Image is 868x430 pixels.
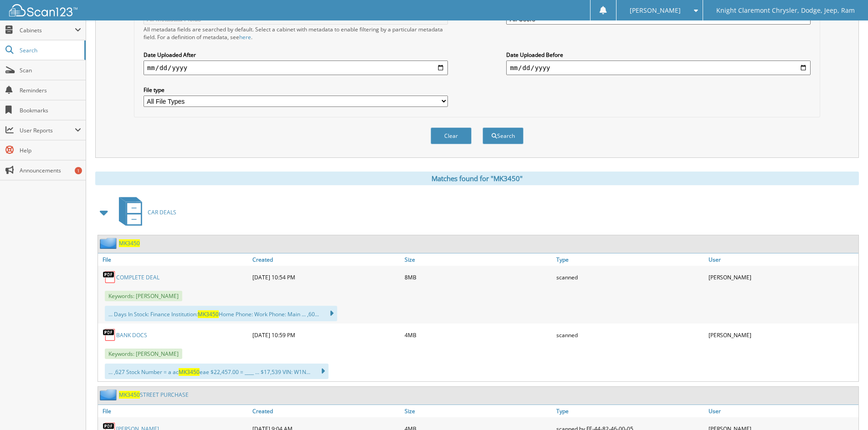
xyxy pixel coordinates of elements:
img: scan123-logo-white.svg [9,4,77,16]
input: end [506,61,811,75]
img: folder2.png [100,389,119,400]
div: ... ,627 Stock Number = a ac eae $22,457.00 = ____ ... $17,539 VIN: W1N... [105,364,329,379]
a: Created [250,253,402,266]
div: [PERSON_NAME] [706,326,858,344]
div: [DATE] 10:59 PM [250,326,402,344]
span: [PERSON_NAME] [630,8,681,13]
span: Search [20,46,80,54]
a: MK3450 [119,239,140,247]
span: Keywords: [PERSON_NAME] [105,291,182,301]
div: scanned [554,268,706,286]
div: All metadata fields are searched by default. Select a cabinet with metadata to enable filtering b... [144,25,448,41]
a: MK3450STREET PURCHASE [119,391,189,399]
div: Matches found for "MK3450" [95,172,859,185]
span: Knight Claremont Chrysler, Dodge, Jeep, Ram [716,8,855,13]
img: PDF.png [103,270,116,284]
a: File [98,253,250,266]
a: Type [554,405,706,417]
a: Type [554,253,706,266]
a: COMPLETE DEAL [116,273,159,281]
span: Bookmarks [20,106,81,114]
span: Scan [20,66,81,74]
div: 8MB [402,268,555,286]
a: Size [402,253,555,266]
label: Date Uploaded Before [506,51,811,59]
a: CAR DEALS [113,194,176,230]
span: Announcements [20,167,81,174]
a: here [239,33,251,41]
label: Date Uploaded After [144,51,448,59]
div: 4MB [402,326,555,344]
span: MK3450 [119,391,140,399]
button: Clear [431,127,472,144]
label: File type [144,86,448,94]
span: CAR DEALS [148,208,176,216]
a: File [98,405,250,417]
a: Created [250,405,402,417]
a: User [706,253,858,266]
div: [PERSON_NAME] [706,268,858,286]
span: Cabinets [20,26,75,34]
a: User [706,405,858,417]
button: Search [483,127,524,144]
span: Keywords: [PERSON_NAME] [105,349,182,359]
div: [DATE] 10:54 PM [250,268,402,286]
span: Reminders [20,86,81,94]
span: MK3450 [198,310,219,318]
div: 1 [75,167,82,174]
a: Size [402,405,555,417]
span: MK3450 [179,368,200,376]
div: ... Days In Stock: Finance Institution: Home Phone: Work Phone: Main ... ,60... [105,306,337,321]
input: start [144,61,448,75]
a: BANK DOCS [116,331,147,339]
span: User Reports [20,126,75,134]
img: PDF.png [103,328,116,342]
img: folder2.png [100,238,119,249]
span: Help [20,147,81,154]
div: scanned [554,326,706,344]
